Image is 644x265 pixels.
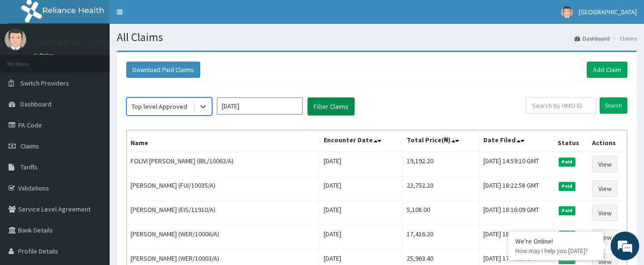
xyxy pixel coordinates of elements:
td: 5,108.00 [402,201,479,225]
th: Status [553,130,588,152]
img: d_794563401_company_1708531726252_794563401 [18,48,39,72]
input: Select Month and Year [217,97,303,115]
img: User Image [5,29,26,50]
td: 17,416.20 [402,225,479,250]
input: Search by HMO ID [526,97,596,114]
td: [PERSON_NAME] (FUI/10035/A) [127,177,320,201]
a: View [592,156,618,172]
td: [PERSON_NAME] (EIS/11910/A) [127,201,320,225]
span: We're online! [55,74,132,171]
span: Paid [559,231,576,239]
td: [DATE] [319,225,402,250]
span: Paid [559,158,576,166]
a: Dashboard [574,34,610,42]
a: View [592,180,618,197]
span: Paid [559,206,576,215]
th: Name [127,130,320,152]
th: Actions [588,130,627,152]
button: Download Paid Claims [126,62,200,78]
td: 23,752.20 [402,177,479,201]
p: [GEOGRAPHIC_DATA] [33,39,112,47]
span: Tariffs [20,163,38,171]
td: FOLIVI [PERSON_NAME] (IBL/10063/A) [127,152,320,177]
span: Paid [559,182,576,191]
input: Search [600,97,627,114]
th: Date Filed [480,130,553,152]
td: [DATE] 18:11:51 GMT [480,225,553,250]
span: Dashboard [20,100,51,108]
td: [DATE] 18:22:58 GMT [480,177,553,201]
td: [DATE] 14:59:10 GMT [480,152,553,177]
div: We're Online! [515,237,596,245]
td: [PERSON_NAME] (WER/10006/A) [127,225,320,250]
th: Encounter Date [319,130,402,152]
span: [GEOGRAPHIC_DATA] [579,8,637,16]
div: Minimize live chat window [156,5,179,28]
button: Filter Claims [307,97,355,116]
img: User Image [561,6,573,18]
th: Total Price(₦) [402,130,479,152]
h1: All Claims [117,31,637,43]
textarea: Type your message and hit 'Enter' [5,170,182,203]
td: [DATE] [319,152,402,177]
span: Switch Providers [20,79,69,87]
a: Online [33,52,56,59]
div: Chat with us now [50,53,160,66]
a: View [592,205,618,221]
a: Add Claim [587,62,627,78]
td: 19,192.20 [402,152,479,177]
p: How may I help you today? [515,247,596,255]
td: [DATE] [319,177,402,201]
a: View [592,229,618,245]
span: Claims [20,142,39,150]
td: [DATE] 18:16:09 GMT [480,201,553,225]
li: Claims [611,34,637,42]
div: Top level Approved [132,102,187,111]
td: [DATE] [319,201,402,225]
